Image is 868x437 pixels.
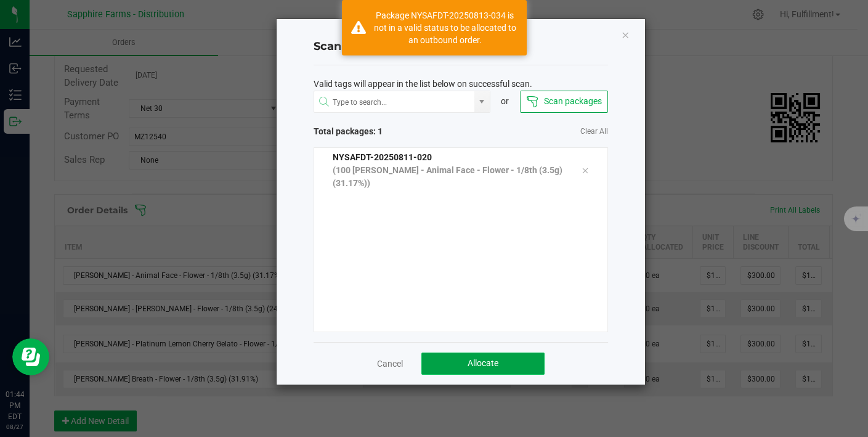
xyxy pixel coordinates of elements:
button: Scan packages [520,91,608,113]
div: Remove tag [572,163,598,178]
h4: Scan Packages to Allocate [314,39,608,55]
span: Allocate [468,358,498,368]
div: Package NYSAFDT-20250813-034 is not in a valid status to be allocated to an outbound order. [373,9,517,46]
button: Allocate [421,353,545,375]
div: or [490,95,520,108]
button: Close [621,27,630,42]
a: Clear All [580,126,608,137]
span: NYSAFDT-20250811-020 [333,152,432,162]
p: (100 [PERSON_NAME] - Animal Face - Flower - 1/8th (3.5g) (31.17%)) [333,164,563,190]
iframe: Resource center [12,338,49,375]
span: Valid tags will appear in the list below on successful scan. [314,78,532,91]
span: Total packages: 1 [314,125,461,138]
a: Cancel [377,357,403,370]
input: NO DATA FOUND [314,91,474,113]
